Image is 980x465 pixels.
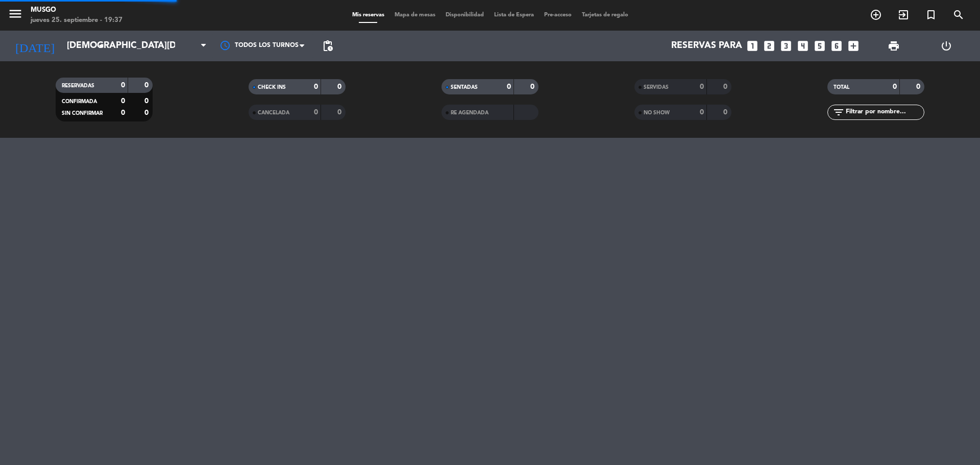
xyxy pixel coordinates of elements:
i: looks_two [763,39,776,53]
span: CHECK INS [258,85,286,90]
strong: 0 [723,83,729,90]
span: Disponibilidad [440,12,489,18]
div: jueves 25. septiembre - 19:37 [31,15,122,26]
i: [DATE] [8,35,62,57]
span: NO SHOW [644,110,670,115]
i: arrow_drop_down [95,40,107,52]
i: looks_5 [813,39,826,53]
i: power_settings_new [940,40,952,52]
strong: 0 [893,83,897,90]
strong: 0 [530,83,536,90]
span: Pre-acceso [539,12,577,18]
strong: 0 [916,83,922,90]
strong: 0 [144,97,151,105]
span: Mis reservas [347,12,389,18]
i: search [952,9,965,21]
button: menu [8,6,23,25]
span: SERVIDAS [644,85,669,90]
span: Mapa de mesas [389,12,440,18]
i: filter_list [832,106,845,118]
span: RESERVADAS [62,83,94,88]
span: pending_actions [322,40,334,52]
i: looks_4 [796,39,810,53]
i: looks_6 [830,39,843,53]
strong: 0 [337,109,344,116]
strong: 0 [121,109,125,116]
strong: 0 [314,83,318,90]
strong: 0 [144,109,151,116]
span: Tarjetas de regalo [577,12,633,18]
strong: 0 [121,82,125,89]
span: CANCELADA [258,110,289,115]
i: looks_3 [779,39,793,53]
div: LOG OUT [920,31,972,61]
i: menu [8,6,23,21]
div: Musgo [31,5,122,15]
strong: 0 [723,109,729,116]
strong: 0 [700,83,704,90]
span: TOTAL [834,85,849,90]
i: add_box [847,39,860,53]
input: Filtrar por nombre... [845,107,924,118]
span: RE AGENDADA [451,110,488,115]
span: SENTADAS [451,85,478,90]
span: Reservas para [671,41,742,51]
span: print [888,40,900,52]
i: add_circle_outline [870,9,882,21]
strong: 0 [337,83,344,90]
strong: 0 [507,83,511,90]
i: turned_in_not [925,9,937,21]
span: Lista de Espera [489,12,539,18]
span: SIN CONFIRMAR [62,111,103,116]
span: CONFIRMADA [62,99,97,104]
strong: 0 [700,109,704,116]
i: looks_one [746,39,759,53]
strong: 0 [121,97,125,105]
strong: 0 [144,82,151,89]
i: exit_to_app [897,9,910,21]
strong: 0 [314,109,318,116]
